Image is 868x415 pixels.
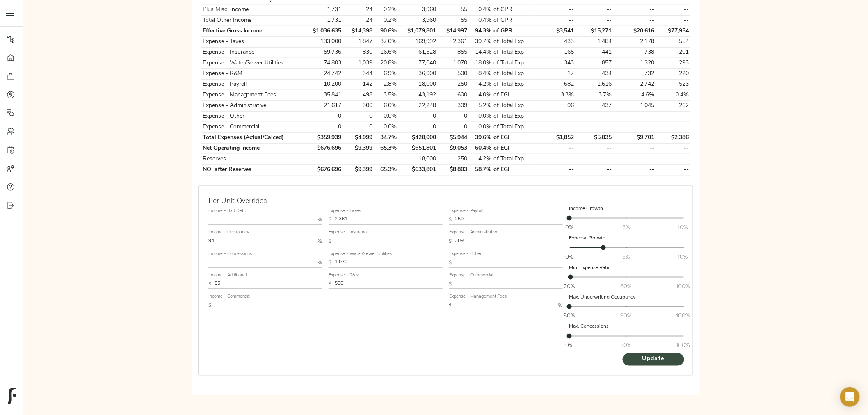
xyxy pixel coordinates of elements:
td: $428,000 [398,132,437,143]
td: of Total Exp [493,58,534,68]
td: 18,000 [398,154,437,164]
td: $1,036,635 [304,26,343,36]
td: 343 [534,58,575,68]
td: Expense - Administrative [201,100,304,111]
td: 0 [398,122,437,132]
td: 20.8% [374,58,398,68]
td: 17 [534,68,575,79]
td: -- [575,15,613,26]
p: $ [208,280,211,288]
td: $3,541 [534,26,575,36]
td: $5,835 [575,132,613,143]
td: -- [575,143,613,154]
td: of Total Exp [493,122,534,132]
td: Expense - Commercial [201,122,304,132]
span: 100% [676,312,690,320]
td: -- [656,5,690,15]
td: 344 [343,68,374,79]
td: 6.9% [374,68,398,79]
td: 1,320 [613,58,656,68]
td: 0 [304,122,343,132]
td: 498 [343,90,374,100]
td: $651,801 [398,143,437,154]
p: Max. Underwriting Occupancy [569,294,683,301]
td: 523 [656,79,690,90]
td: 65.3% [374,164,398,175]
td: 0 [343,122,374,132]
td: -- [374,154,398,164]
span: 100% [676,341,690,349]
p: Expense Growth [569,235,683,242]
td: 433 [534,36,575,47]
td: $359,939 [304,132,343,143]
td: 732 [613,68,656,79]
td: 39.7% [468,36,493,47]
td: 738 [613,47,656,58]
p: $ [329,280,331,288]
td: $1,852 [534,132,575,143]
label: Expense - Administrative [449,230,498,235]
p: Min. Expense Ratio [569,264,683,271]
td: 3.3% [534,90,575,100]
span: 50% [621,341,632,349]
p: % [318,238,322,245]
td: 0.0% [468,122,493,132]
td: 262 [656,100,690,111]
td: 250 [437,79,468,90]
td: of EGI [493,143,534,154]
td: $676,696 [304,164,343,175]
td: $633,801 [398,164,437,175]
td: Total Expenses (Actual/Calced) [201,132,304,143]
p: $ [449,259,452,267]
p: $ [449,216,452,223]
td: -- [656,154,690,164]
td: -- [656,122,690,132]
td: -- [613,15,656,26]
td: 21,617 [304,100,343,111]
td: -- [575,154,613,164]
td: 58.7% [468,164,493,175]
td: -- [613,154,656,164]
td: 441 [575,47,613,58]
td: Expense - Taxes [201,36,304,47]
td: 4.2% [468,79,493,90]
label: Income - Bad Debt [208,209,246,214]
td: $14,398 [343,26,374,36]
label: Expense - Other [449,252,482,256]
td: Reserves [201,154,304,164]
td: 77,040 [398,58,437,68]
td: -- [656,143,690,154]
p: $ [329,259,331,267]
td: 165 [534,47,575,58]
td: 2,742 [613,79,656,90]
label: Income - Additional [208,273,247,278]
td: 2,361 [437,36,468,47]
td: 857 [575,58,613,68]
td: 65.3% [374,143,398,154]
td: 10,200 [304,79,343,90]
td: $2,386 [656,132,690,143]
td: 3.7% [575,90,613,100]
td: -- [575,164,613,175]
td: 24 [343,5,374,15]
td: 0.0% [468,111,493,122]
td: Expense - Insurance [201,47,304,58]
td: 14.4% [468,47,493,58]
button: Update [623,353,684,366]
td: Expense - Water/Sewer Utilities [201,58,304,68]
td: 0.4% [656,90,690,100]
td: of GPR [493,5,534,15]
td: 1,731 [304,5,343,15]
td: 0 [304,111,343,122]
td: of EGI [493,164,534,175]
td: -- [534,15,575,26]
span: 20% [564,282,575,290]
td: 2,178 [613,36,656,47]
td: -- [613,164,656,175]
td: 434 [575,68,613,79]
td: Total Other Income [201,15,304,26]
td: 201 [656,47,690,58]
td: 3.5% [374,90,398,100]
td: $9,701 [613,132,656,143]
label: Income - Concessions [208,252,252,256]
